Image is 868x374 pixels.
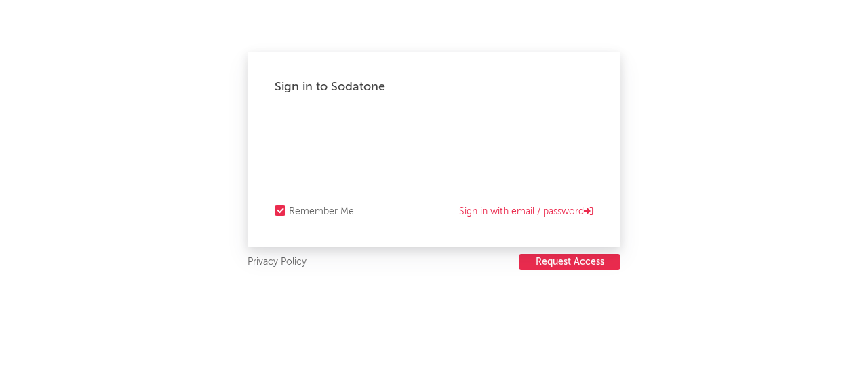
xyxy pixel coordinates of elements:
a: Privacy Policy [248,254,307,271]
button: Request Access [519,254,620,270]
div: Sign in to Sodatone [275,79,593,95]
div: Remember Me [289,204,354,220]
a: Sign in with email / password [459,204,593,220]
a: Request Access [519,254,620,271]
